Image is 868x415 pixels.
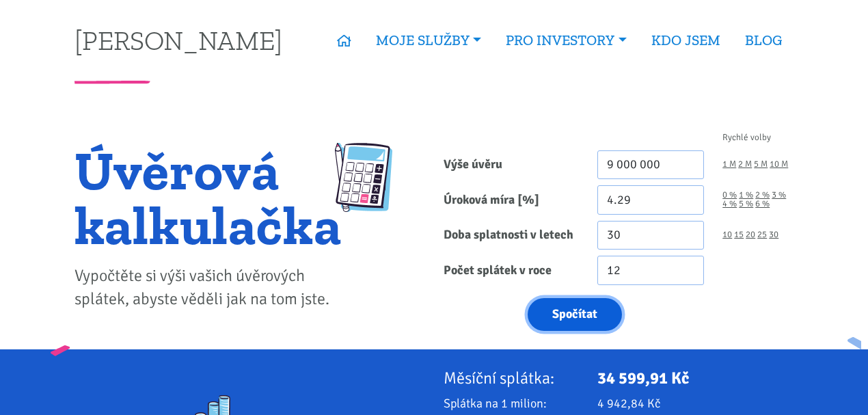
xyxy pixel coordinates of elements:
a: MOJE SLUŽBY [364,25,493,56]
p: Splátka na 1 milion: [444,394,579,413]
a: 1 M [722,160,736,169]
a: 5 % [739,200,753,209]
a: 5 M [754,160,768,169]
p: Měsíční splátka: [444,369,579,388]
a: 2 % [755,191,770,200]
button: Spočítat [528,298,622,332]
span: Rychlé volby [722,133,771,142]
p: 4 942,84 Kč [597,394,794,413]
a: KDO JSEM [639,25,733,56]
a: 25 [757,230,767,239]
a: 4 % [722,200,737,209]
label: Doba splatnosti v letech [434,221,588,250]
a: 30 [769,230,778,239]
a: 0 % [722,191,737,200]
a: BLOG [733,25,794,56]
label: Počet splátek v roce [434,256,588,285]
label: Výše úvěru [434,150,588,180]
a: PRO INVESTORY [493,25,638,56]
a: [PERSON_NAME] [74,27,282,53]
a: 3 % [772,191,786,200]
label: Úroková míra [%] [434,185,588,215]
a: 10 [722,230,732,239]
p: 34 599,91 Kč [597,369,794,388]
a: 6 % [755,200,770,209]
a: 20 [746,230,755,239]
p: Vypočtěte si výši vašich úvěrových splátek, abyste věděli jak na tom jste. [74,265,342,311]
a: 10 M [770,160,788,169]
a: 1 % [739,191,753,200]
a: 15 [734,230,744,239]
a: 2 M [738,160,752,169]
h1: Úvěrová kalkulačka [74,143,342,252]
